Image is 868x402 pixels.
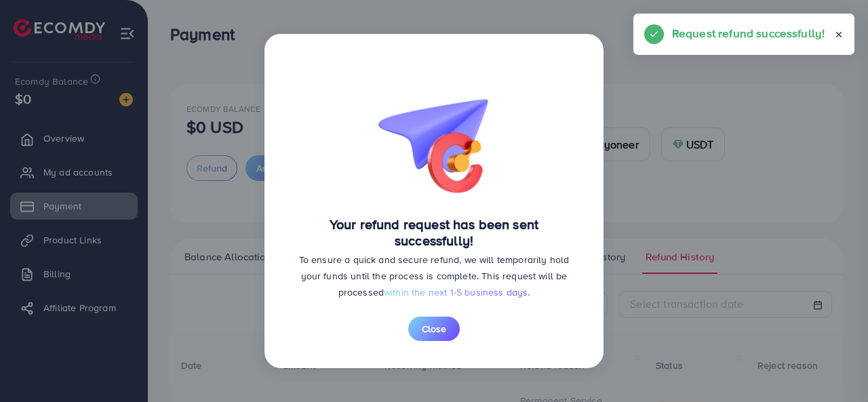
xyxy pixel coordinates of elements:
[810,341,858,392] iframe: Chat
[672,24,825,42] h5: Request refund successfully!
[384,285,530,299] span: within the next 1-5 business days.
[292,216,576,249] h4: Your refund request has been sent successfully!
[366,61,502,199] img: bg-request-refund-success.26ac5564.png
[292,252,576,300] p: To ensure a quick and secure refund, we will temporarily hold your funds until the process is com...
[422,322,446,336] span: Close
[408,317,460,341] button: Close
